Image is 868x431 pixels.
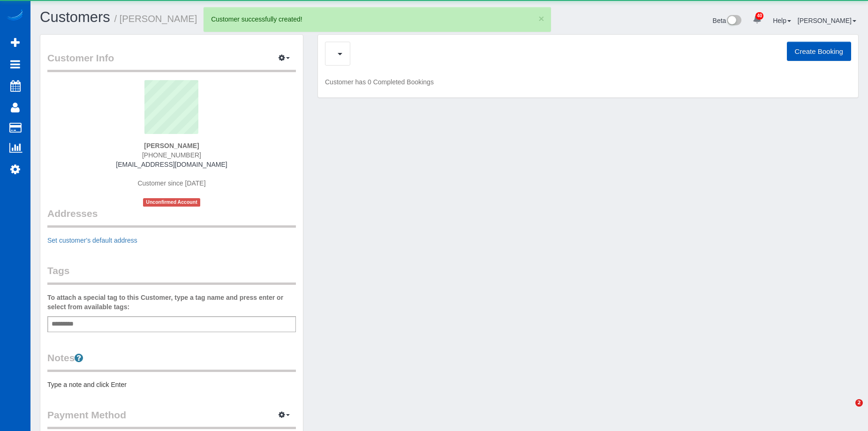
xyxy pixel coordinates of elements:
[726,15,741,27] img: New interface
[116,161,227,168] a: [EMAIL_ADDRESS][DOMAIN_NAME]
[798,17,856,24] a: [PERSON_NAME]
[755,12,763,20] span: 40
[40,9,110,25] a: Customers
[773,17,791,24] a: Help
[142,151,201,159] span: [PHONE_NUMBER]
[114,14,197,24] small: / [PERSON_NAME]
[47,237,137,244] a: Set customer's default address
[47,293,296,312] label: To attach a special tag to this Customer, type a tag name and press enter or select from availabl...
[6,9,24,22] img: Automaid Logo
[836,399,859,422] iframe: Intercom live chat
[855,399,863,407] span: 2
[47,351,296,372] legend: Notes
[787,42,851,61] button: Create Booking
[47,264,296,285] legend: Tags
[47,380,296,389] pre: Type a note and click Enter
[748,9,766,30] a: 40
[538,14,544,23] button: ×
[713,17,742,24] a: Beta
[143,198,200,206] span: Unconfirmed Account
[211,15,543,24] div: Customer successfully created!
[47,408,296,429] legend: Payment Method
[325,77,851,87] p: Customer has 0 Completed Bookings
[137,179,205,187] span: Customer since [DATE]
[144,142,199,149] strong: [PERSON_NAME]
[47,51,296,72] legend: Customer Info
